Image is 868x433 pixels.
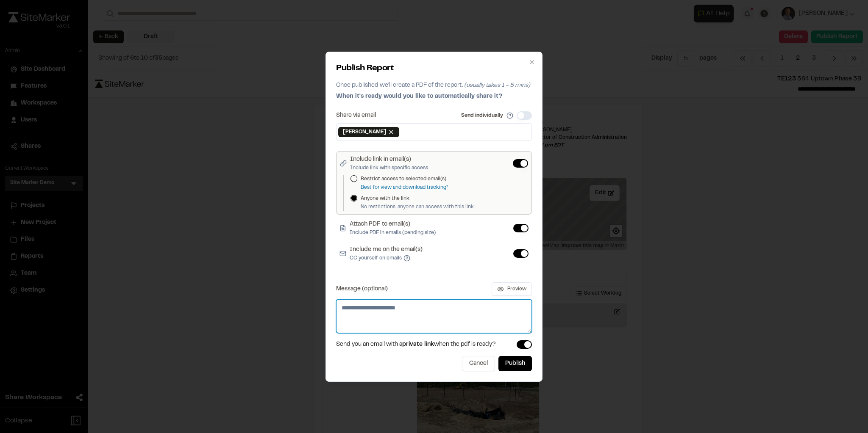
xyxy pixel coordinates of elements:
label: Include me on the email(s) [350,245,423,262]
label: Anyone with the link [361,195,474,202]
p: Include link with specific access [350,164,428,172]
h2: Publish Report [336,62,532,75]
button: Publish [498,356,532,371]
label: Message (optional) [336,286,388,292]
span: Send you an email with a when the pdf is ready? [336,340,496,349]
label: Include link in email(s) [350,155,428,172]
p: Best for view and download tracking* [361,184,448,191]
p: Include PDF in emails (pending size) [350,229,436,237]
label: Share via email [336,113,376,119]
label: Send individually [461,112,503,119]
button: Cancel [462,356,495,371]
label: Restrict access to selected email(s) [361,175,448,183]
p: CC yourself on emails [350,254,423,262]
button: Include me on the email(s)CC yourself on emails [403,255,410,262]
p: No restrictions, anyone can access with this link [361,203,474,211]
p: Once published we'll create a PDF of the report. [336,81,532,90]
span: [PERSON_NAME] [343,128,386,136]
button: Preview [492,282,532,296]
label: Attach PDF to email(s) [350,220,436,237]
span: (usually takes 1 - 5 mins) [464,83,530,88]
span: When it's ready would you like to automatically share it? [336,94,502,99]
span: private link [402,342,434,347]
